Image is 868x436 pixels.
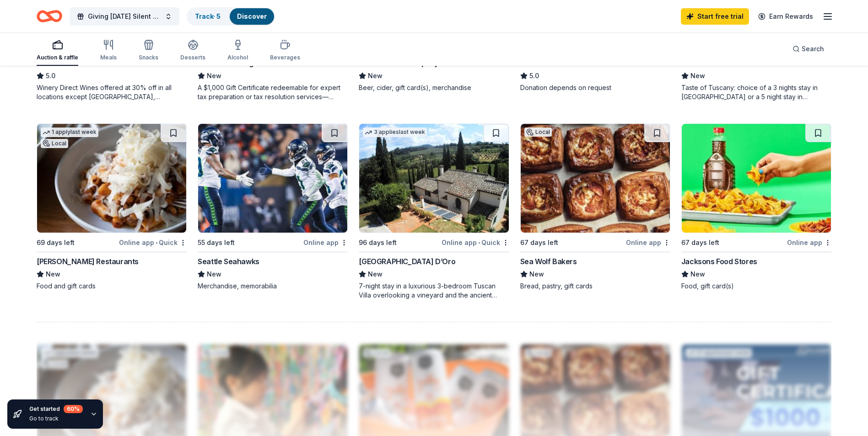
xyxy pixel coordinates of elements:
div: Donation depends on request [520,83,670,92]
span: New [368,70,383,81]
button: Alcohol [227,36,248,66]
div: 67 days left [681,237,719,248]
a: Image for Seattle Seahawks55 days leftOnline appSeattle SeahawksNewMerchandise, memorabilia [198,123,348,291]
a: Image for Ethan Stowell Restaurants1 applylast weekLocal69 days leftOnline app•Quick[PERSON_NAME]... [37,123,187,291]
a: Start free trial [681,8,749,25]
div: Food, gift card(s) [681,282,831,291]
span: New [46,269,60,280]
span: Search [802,43,824,54]
div: 96 days left [359,237,397,248]
span: New [690,70,705,81]
div: Bread, pastry, gift cards [520,282,670,291]
div: 55 days left [198,237,235,248]
div: Beer, cider, gift card(s), merchandise [359,83,509,92]
div: Local [41,139,68,148]
a: Earn Rewards [753,8,819,25]
a: Home [37,5,62,27]
a: Discover [237,12,267,20]
div: Online app [303,237,348,248]
button: Auction & raffle [37,36,78,66]
div: Meals [100,54,117,61]
button: Desserts [180,36,205,66]
span: • [156,239,157,246]
div: Online app Quick [119,237,187,248]
div: Sea Wolf Bakers [520,256,577,267]
div: Seattle Seahawks [198,256,259,267]
div: [PERSON_NAME] Restaurants [37,256,139,267]
span: 5.0 [529,70,539,81]
a: Track· 5 [195,12,221,20]
div: Online app [626,237,670,248]
div: Taste of Tuscany: choice of a 3 nights stay in [GEOGRAPHIC_DATA] or a 5 night stay in [GEOGRAPHIC... [681,83,831,101]
button: Beverages [270,36,300,66]
button: Search [785,40,831,58]
a: Image for Villa Sogni D’Oro3 applieslast week96 days leftOnline app•Quick[GEOGRAPHIC_DATA] D’OroN... [359,123,509,300]
img: Image for Jacksons Food Stores [682,124,831,233]
div: Online app [787,237,831,248]
div: Go to track [29,415,83,422]
button: Snacks [139,36,158,66]
span: New [207,70,221,81]
div: Desserts [180,54,205,61]
span: New [690,269,705,280]
div: Local [524,128,552,137]
div: Winery Direct Wines offered at 30% off in all locations except [GEOGRAPHIC_DATA], [GEOGRAPHIC_DAT... [37,83,187,101]
span: New [207,269,221,280]
img: Image for Seattle Seahawks [198,124,347,233]
button: Meals [100,36,117,66]
span: 5.0 [46,70,55,81]
img: Image for Ethan Stowell Restaurants [37,124,186,233]
div: 7-night stay in a luxurious 3-bedroom Tuscan Villa overlooking a vineyard and the ancient walled ... [359,282,509,300]
div: 60 % [64,405,83,413]
img: Image for Villa Sogni D’Oro [359,124,508,233]
div: Get started [29,405,83,413]
div: Jacksons Food Stores [681,256,757,267]
span: New [368,269,383,280]
div: Auction & raffle [37,54,78,61]
img: Image for Sea Wolf Bakers [521,124,670,233]
div: 3 applies last week [363,128,427,137]
div: Merchandise, memorabilia [198,282,348,291]
div: Online app Quick [442,237,509,248]
div: Food and gift cards [37,282,187,291]
div: Alcohol [227,54,248,61]
div: Beverages [270,54,300,61]
a: Image for Jacksons Food Stores67 days leftOnline appJacksons Food StoresNewFood, gift card(s) [681,123,831,291]
a: Image for Sea Wolf BakersLocal67 days leftOnline appSea Wolf BakersNewBread, pastry, gift cards [520,123,670,291]
div: A $1,000 Gift Certificate redeemable for expert tax preparation or tax resolution services—recipi... [198,83,348,101]
div: 1 apply last week [41,128,98,137]
div: 67 days left [520,237,558,248]
button: Track· 5Discover [187,7,275,26]
div: 69 days left [37,237,75,248]
button: Giving [DATE] Silent Auction [70,7,179,26]
span: Giving [DATE] Silent Auction [88,11,161,22]
div: [GEOGRAPHIC_DATA] D’Oro [359,256,455,267]
div: Snacks [139,54,158,61]
span: • [478,239,480,246]
span: New [529,269,544,280]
